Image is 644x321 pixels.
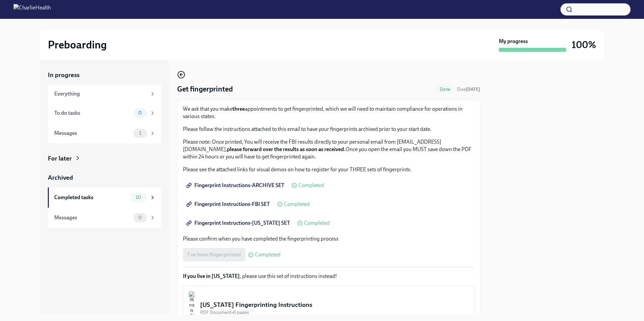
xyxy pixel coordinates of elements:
strong: If you live in [US_STATE] [183,273,240,279]
a: Completed tasks10 [48,187,161,208]
span: Fingerprint Instructions-ARCHIVE SET [188,182,284,189]
a: Messages0 [48,208,161,228]
div: Completed tasks [54,194,127,201]
p: , please use this set of instructions instead! [183,273,475,280]
span: Fingerprint Instructions-FBI SET [188,201,270,208]
span: Completed [284,202,310,207]
div: [US_STATE] Fingerprinting Instructions [200,300,469,309]
a: In progress [48,71,161,79]
h4: Get fingerprinted [177,84,233,94]
span: Completed [304,220,330,226]
strong: three [232,106,245,112]
div: Messages [54,214,131,221]
span: Completed [298,183,324,188]
span: Completed [255,252,281,257]
p: We ask that you make appointments to get fingerprinted, which we will need to maintain compliance... [183,105,475,120]
strong: My progress [499,38,528,45]
span: 0 [134,110,146,115]
a: Everything [48,85,161,103]
div: PDF Document • 8 pages [200,309,469,316]
span: Done [436,87,454,92]
a: Fingerprint Instructions-FBI SET [183,198,275,211]
a: Fingerprint Instructions-[US_STATE] SET [183,216,295,230]
p: Please see the attached links for visual demos on how to register for your THREE sets of fingerpr... [183,166,475,173]
strong: please forward over the results as soon as received. [227,146,346,152]
a: Archived [48,173,161,182]
a: For later [48,154,161,163]
span: Due [457,86,480,92]
span: 0 [134,215,146,220]
img: CharlieHealth [13,4,51,15]
div: Messages [54,130,131,137]
a: Fingerprint Instructions-ARCHIVE SET [183,179,289,192]
div: Everything [54,90,147,98]
div: To do tasks [54,109,131,117]
a: To do tasks0 [48,103,161,123]
span: September 19th, 2025 08:00 [457,86,480,93]
p: Please confirm when you have completed the fingerprinting process [183,235,475,243]
h3: 100% [572,39,596,51]
div: For later [48,154,72,163]
span: Fingerprint Instructions-[US_STATE] SET [188,220,290,226]
strong: [DATE] [465,86,480,92]
p: Please note: Once printed, You will receive the FBI results directly to your personal email from ... [183,138,475,160]
span: 1 [135,131,145,136]
span: 10 [132,195,145,200]
h2: Preboarding [48,38,107,51]
p: Please follow the instructions attached to this email to have your fingerprints archived prior to... [183,126,475,133]
a: Messages1 [48,123,161,143]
